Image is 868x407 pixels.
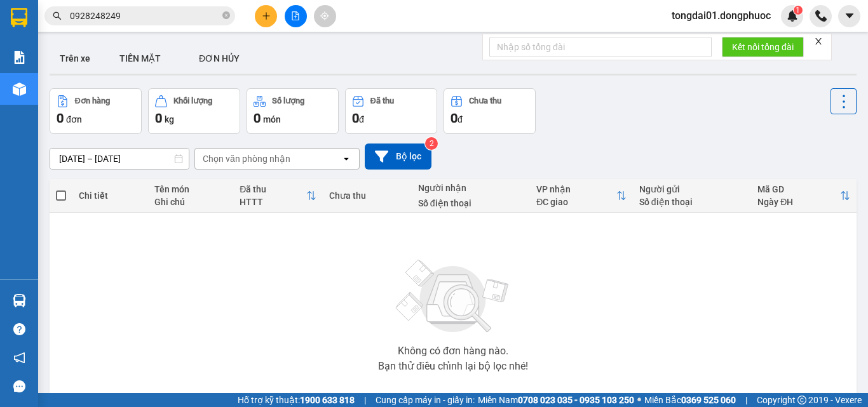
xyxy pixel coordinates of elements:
[329,190,405,201] div: Chưa thu
[154,184,227,194] div: Tên món
[425,137,438,150] sup: 2
[247,88,339,134] button: Số lượng0món
[478,393,634,407] span: Miền Nam
[13,323,25,335] span: question-circle
[376,393,475,407] span: Cung cấp máy in - giấy in:
[398,346,508,356] div: Không có đơn hàng nào.
[341,154,351,164] svg: open
[359,114,364,124] span: đ
[345,88,437,134] button: Đã thu0đ
[165,114,174,124] span: kg
[681,395,736,405] strong: 0369 525 060
[13,51,26,64] img: solution-icon
[797,396,806,404] span: copyright
[199,53,240,63] span: ĐƠN HỦY
[13,294,26,307] img: warehouse-icon
[518,395,634,405] strong: 0708 023 035 - 0935 103 250
[240,184,306,194] div: Đã thu
[796,6,800,15] span: 1
[222,10,230,22] span: close-circle
[787,10,798,22] img: icon-new-feature
[757,197,840,207] div: Ngày ĐH
[11,8,27,27] img: logo-vxr
[639,197,745,207] div: Số điện thoại
[119,53,161,63] span: TIỀN MẶT
[238,393,355,407] span: Hỗ trợ kỹ thuật:
[173,97,212,105] div: Khối lượng
[50,149,189,169] input: Select a date range.
[254,110,261,126] span: 0
[815,10,827,22] img: phone-icon
[79,190,142,201] div: Chi tiết
[489,37,712,57] input: Nhập số tổng đài
[530,179,633,213] th: Toggle SortBy
[637,397,641,403] span: ⚪️
[66,114,82,124] span: đơn
[57,110,64,126] span: 0
[255,5,277,27] button: plus
[291,11,300,20] span: file-add
[320,11,329,20] span: aim
[240,197,306,207] div: HTTT
[732,40,794,54] span: Kết nối tổng đài
[794,6,803,15] sup: 1
[458,114,463,124] span: đ
[13,83,26,96] img: warehouse-icon
[390,252,517,341] img: svg+xml;base64,PHN2ZyBjbGFzcz0ibGlzdC1wbHVnX19zdmciIHhtbG5zPSJodHRwOi8vd3d3LnczLm9yZy8yMDAwL3N2Zy...
[364,393,366,407] span: |
[639,184,745,194] div: Người gửi
[13,380,25,392] span: message
[50,88,142,134] button: Đơn hàng0đơn
[722,37,804,57] button: Kết nối tổng đài
[451,110,458,126] span: 0
[272,97,304,105] div: Số lượng
[469,97,501,105] div: Chưa thu
[155,110,162,126] span: 0
[745,393,747,407] span: |
[536,197,616,207] div: ĐC giao
[53,11,62,20] span: search
[314,5,336,27] button: aim
[844,10,855,22] span: caret-down
[203,152,290,165] div: Chọn văn phòng nhận
[352,110,359,126] span: 0
[378,361,528,371] div: Bạn thử điều chỉnh lại bộ lọc nhé!
[300,395,355,405] strong: 1900 633 818
[838,5,860,27] button: caret-down
[154,197,227,207] div: Ghi chú
[285,5,307,27] button: file-add
[444,88,536,134] button: Chưa thu0đ
[262,11,271,20] span: plus
[751,179,857,213] th: Toggle SortBy
[661,8,781,23] span: tongdai01.dongphuoc
[70,9,220,23] input: Tìm tên, số ĐT hoặc mã đơn
[757,184,840,194] div: Mã GD
[370,97,394,105] div: Đã thu
[418,183,524,193] div: Người nhận
[13,352,25,364] span: notification
[644,393,736,407] span: Miền Bắc
[814,37,823,46] span: close
[263,114,281,124] span: món
[75,97,110,105] div: Đơn hàng
[536,184,616,194] div: VP nhận
[418,198,524,208] div: Số điện thoại
[50,43,100,74] button: Trên xe
[365,143,431,170] button: Bộ lọc
[222,11,230,19] span: close-circle
[148,88,240,134] button: Khối lượng0kg
[233,179,322,213] th: Toggle SortBy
